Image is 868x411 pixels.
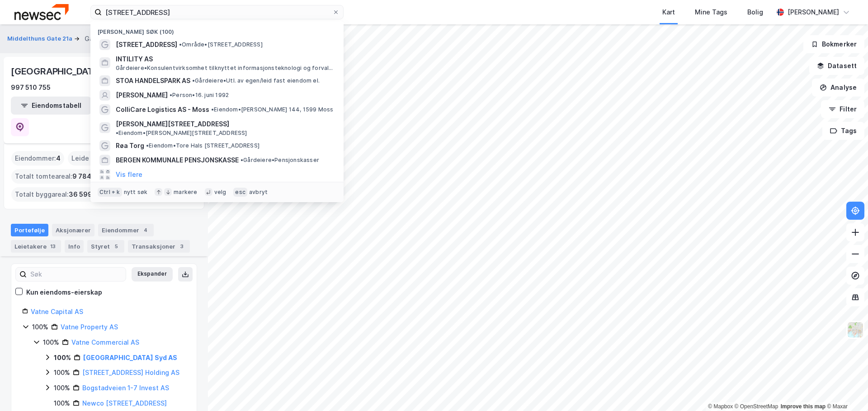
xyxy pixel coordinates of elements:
[43,337,59,348] div: 100%
[241,157,243,163] span: •
[26,287,102,298] div: Kun eiendoms-eierskap
[214,189,226,196] div: velg
[54,398,70,409] div: 100%
[662,7,675,18] div: Kart
[233,188,247,197] div: esc
[83,354,177,361] a: [GEOGRAPHIC_DATA] Syd AS
[98,224,154,236] div: Eiendommer
[90,21,344,37] div: [PERSON_NAME] søk (100)
[68,151,132,166] div: Leide lokasjoner :
[14,4,69,20] img: newsec-logo.f6e21ccffca1b3a03d2d.png
[82,369,179,376] a: [STREET_ADDRESS] Holding AS
[847,321,864,338] img: Z
[116,169,142,180] button: Vis flere
[116,129,118,136] span: •
[69,189,100,200] span: 36 599 ㎡
[146,142,259,149] span: Eiendom • Tore Hals [STREET_ADDRESS]
[781,403,826,410] a: Improve this map
[54,367,70,378] div: 100%
[116,155,239,166] span: BERGEN KOMMUNALE PENSJONSKASSE
[132,267,173,282] button: Ekspander
[52,224,94,236] div: Aksjonærer
[82,384,169,392] a: Bogstadveien 1-7 Invest AS
[11,82,51,93] div: 997 510 755
[102,5,332,19] input: Søk på adresse, matrikkel, gårdeiere, leietakere eller personer
[85,33,112,44] div: Gårdeier
[11,64,139,79] div: [GEOGRAPHIC_DATA] SYD AS
[116,75,190,86] span: STOA HANDELSPARK AS
[61,323,118,331] a: Vatne Property AS
[146,142,149,149] span: •
[7,34,74,43] button: Middelthuns Gate 21a
[211,106,214,113] span: •
[98,188,122,197] div: Ctrl + k
[823,368,868,411] iframe: Chat Widget
[116,129,247,137] span: Eiendom • [PERSON_NAME][STREET_ADDRESS]
[803,35,864,53] button: Bokmerker
[735,403,778,410] a: OpenStreetMap
[170,92,229,99] span: Person • 16. juni 1992
[116,140,144,151] span: Røa Torg
[11,187,104,202] div: Totalt byggareal :
[87,240,124,253] div: Styret
[116,119,229,129] span: [PERSON_NAME][STREET_ADDRESS]
[822,122,864,140] button: Tags
[170,92,172,98] span: •
[192,77,195,84] span: •
[179,41,182,48] span: •
[116,104,209,115] span: ColliCare Logistics AS - Moss
[192,77,320,84] span: Gårdeiere • Utl. av egen/leid fast eiendom el.
[128,240,190,253] div: Transaksjoner
[116,90,168,101] span: [PERSON_NAME]
[116,39,177,50] span: [STREET_ADDRESS]
[821,100,864,118] button: Filter
[708,403,733,410] a: Mapbox
[812,79,864,97] button: Analyse
[11,97,91,115] button: Eiendomstabell
[124,189,148,196] div: nytt søk
[65,240,84,253] div: Info
[27,268,126,281] input: Søk
[788,7,839,18] div: [PERSON_NAME]
[56,153,61,164] span: 4
[809,57,864,75] button: Datasett
[54,383,70,393] div: 100%
[177,242,186,251] div: 3
[11,151,64,166] div: Eiendommer :
[211,106,333,113] span: Eiendom • [PERSON_NAME] 144, 1599 Moss
[695,7,727,18] div: Mine Tags
[72,171,99,182] span: 9 784 ㎡
[11,169,103,184] div: Totalt tomteareal :
[116,65,335,72] span: Gårdeiere • Konsulentvirksomhet tilknyttet informasjonsteknologi og forvaltning og drift av IT-sy...
[11,240,61,253] div: Leietakere
[141,226,150,235] div: 4
[116,54,333,65] span: INTILITY AS
[241,157,319,164] span: Gårdeiere • Pensjonskasser
[747,7,763,18] div: Bolig
[32,322,48,332] div: 100%
[112,242,121,251] div: 5
[54,352,71,363] div: 100%
[48,242,57,251] div: 13
[179,41,263,48] span: Område • [STREET_ADDRESS]
[174,189,197,196] div: markere
[31,308,83,315] a: Vatne Capital AS
[71,338,139,346] a: Vatne Commercial AS
[249,189,268,196] div: avbryt
[11,224,48,236] div: Portefølje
